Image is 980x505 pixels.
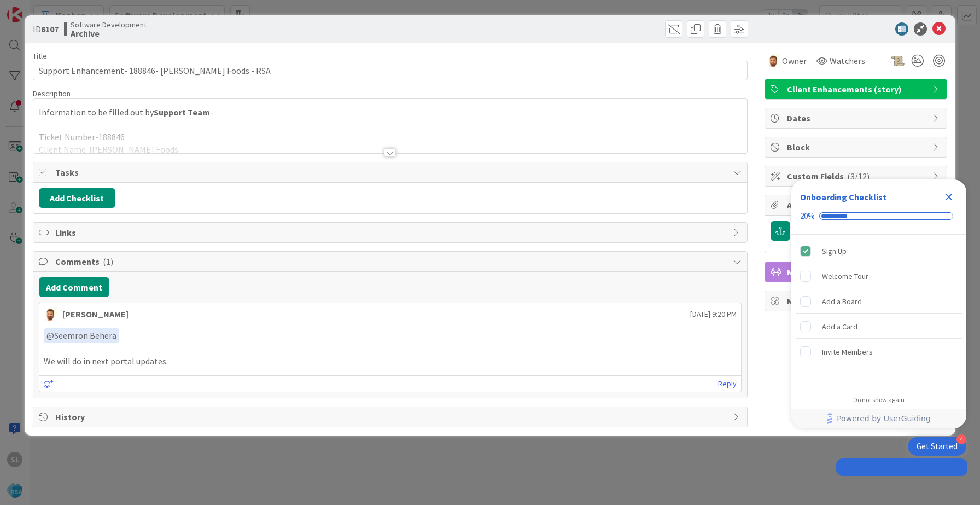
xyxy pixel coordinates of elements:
img: AS [767,54,780,67]
div: Checklist Container [791,179,966,428]
div: Footer [791,409,966,428]
span: ID [33,22,59,36]
span: Owner [782,54,807,67]
div: 4 [956,434,966,444]
div: Add a Board is incomplete. [796,289,962,314]
div: Get Started [917,441,958,452]
span: [DATE] 9:20 PM [690,309,737,320]
span: Watchers [830,54,865,67]
span: Comments [55,255,727,268]
span: Block [787,141,927,154]
input: type card name here... [33,61,748,80]
div: Welcome Tour is incomplete. [796,264,962,288]
div: Checklist progress: 20% [800,211,958,221]
div: Add a Card is incomplete. [796,315,962,339]
div: Invite Members is incomplete. [796,340,962,364]
div: Onboarding Checklist [800,190,886,204]
img: AS [44,307,57,321]
b: Archive [71,29,147,38]
span: Client Enhancements (story) [787,83,927,96]
div: Add a Board [822,295,862,308]
p: We will do in next portal updates. [44,355,737,368]
div: Sign Up is complete. [796,239,962,263]
button: Add Comment [39,277,109,297]
span: Attachments [787,199,927,212]
a: Powered by UserGuiding [797,409,961,428]
span: Dates [787,112,927,125]
div: Open Get Started checklist, remaining modules: 4 [908,437,966,456]
b: 6107 [41,24,59,34]
span: Links [55,226,727,239]
span: Custom Fields [787,170,927,183]
div: Close Checklist [940,188,958,206]
div: Checklist items [791,235,966,388]
div: [PERSON_NAME] [62,307,129,321]
span: ( 3/12 ) [847,171,870,182]
span: History [55,410,727,423]
span: Powered by UserGuiding [837,412,931,425]
a: Reply [718,377,737,391]
div: Sign Up [822,245,847,258]
span: ( 1 ) [103,256,113,267]
span: @ [46,330,54,341]
p: Information to be filled out by - [39,106,742,119]
span: Metrics [787,294,927,307]
strong: Support Team [154,107,210,118]
div: Add a Card [822,320,857,333]
label: Title [33,51,47,61]
span: Seemron Behera [46,330,116,341]
span: Tasks [55,166,727,179]
span: Description [33,89,71,98]
div: Welcome Tour [822,270,868,283]
div: 20% [800,211,815,221]
span: Software Development [71,20,147,29]
button: Add Checklist [39,188,115,208]
span: Mirrors [787,265,927,278]
div: Do not show again [853,396,905,404]
div: Invite Members [822,345,873,358]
